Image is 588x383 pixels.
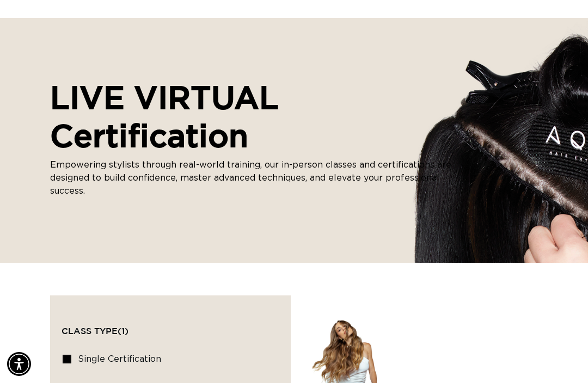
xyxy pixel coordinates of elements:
[78,355,161,363] span: single certification
[50,78,464,154] h2: LIVE VIRTUAL Certification
[62,307,279,346] summary: Class Type (1 selected)
[534,331,588,383] iframe: Chat Widget
[62,326,128,336] span: Class Type
[7,352,31,376] div: Accessibility Menu
[50,158,464,197] p: Empowering stylists through real-world training, our in-person classes and certifications are des...
[118,326,128,336] span: (1)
